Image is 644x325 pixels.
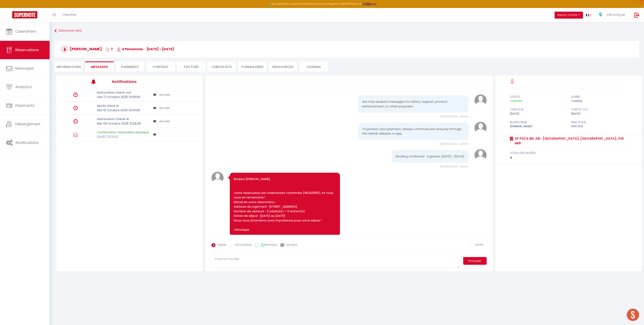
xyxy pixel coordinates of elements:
div: [DATE] [507,112,568,116]
li: Paiements [116,61,144,71]
div: statut [507,94,568,99]
span: [DATE] - [DATE] [147,47,174,51]
span: Notifications [16,140,39,145]
li: Informations [54,61,83,71]
li: CHECKLISTS [208,61,236,71]
div: [DATE] [568,112,630,116]
li: Facture [177,61,205,71]
span: Paiements [15,103,34,108]
div: Ouvrir le chat [627,309,639,321]
a: >>> ICI <<<< [362,2,377,6]
a: SP PACA BEL AIR · [GEOGRAPHIC_DATA], [GEOGRAPHIC_DATA], vue mer [513,136,627,146]
div: 4 [510,155,627,160]
span: Messages [15,66,34,71]
label: Modèles [286,243,297,250]
p: [DATE] 23:03:52 [97,135,150,139]
span: 4 Personnes [117,47,143,51]
span: Calendriers [15,29,36,34]
span: [DATE] 23:01:23 - airbnb [440,165,468,168]
img: Super Booking [12,11,37,18]
div: Plateforme [507,120,568,125]
span: [PERSON_NAME] [61,46,102,51]
li: Contrat [146,61,175,71]
span: Hébergement [15,121,40,127]
img: NO IMAGE [153,92,156,97]
div: durée [568,94,630,99]
img: logout [634,12,640,18]
img: ... [598,12,604,18]
li: Journal [299,61,328,71]
div: Prix total [568,120,630,125]
span: [DATE] 23:01:22 - airbnb [440,142,468,146]
a: Annuler [159,106,170,110]
p: Dim 12 Octobre 2025 12:00:00 [97,108,150,112]
li: Ressources [269,61,297,71]
div: [DOMAIN_NAME] [507,125,568,128]
p: Instructions Check-in [97,117,150,121]
img: NO IMAGE [153,133,156,136]
span: 7 [106,47,113,51]
div: total des invités [510,150,627,155]
a: Retourner vers [54,27,639,35]
span: Réservations [15,47,39,52]
span: [DATE] 23:01:22 - airbnb [440,115,468,118]
p: Instructions check-out [97,90,150,95]
div: 3114.72 € [568,125,630,128]
div: check in [507,107,568,112]
span: Messages [91,65,108,69]
label: WhatsApp [259,243,277,247]
pre: Bonjour [PERSON_NAME], Votre réservation est maintenant confirmée (#6429991), et nous vous en rem... [234,177,336,232]
p: Confirmation réservation physique [97,130,150,135]
img: avatar.png [474,122,487,134]
a: Annuler [159,92,170,97]
a: ... Véronique [595,8,630,22]
a: Chercher [59,8,79,22]
p: Mer 08 Octobre 2025 21:22:29 [97,121,150,126]
p: Ven 17 Octobre 2025 12:00:00 [97,95,150,99]
span: Analytics [15,84,32,89]
label: AIRBNB [215,243,226,248]
h3: Notifications [112,77,171,86]
span: Chercher [62,12,76,17]
span: Confirmé [510,99,522,103]
div: check out [568,107,630,112]
li: FORMULAIRES [238,61,267,71]
img: avatar.png [474,94,487,107]
pre: To protect your payment, always communicate and pay through the Airbnb website or app. [362,127,464,136]
pre: We may analyze messages for safety, support, product enhancement, or other purposes. [362,99,464,109]
label: RAPPEL [473,243,484,248]
img: avatar.png [211,172,224,184]
span: Véronique [606,12,625,17]
p: Après check in [97,104,150,108]
img: NO IMAGE [153,119,156,124]
img: NO IMAGE [153,106,156,110]
img: avatar.png [474,149,487,161]
label: NOTE INTERNE [233,243,252,248]
pre: Booking confirmed · 4 guests, [DATE] – [DATE] [396,154,464,159]
button: Besoin d'aide ? [555,12,583,19]
a: Annuler [159,119,170,124]
div: 7 nuit(s) [568,99,630,103]
button: Envoyer [463,257,487,265]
